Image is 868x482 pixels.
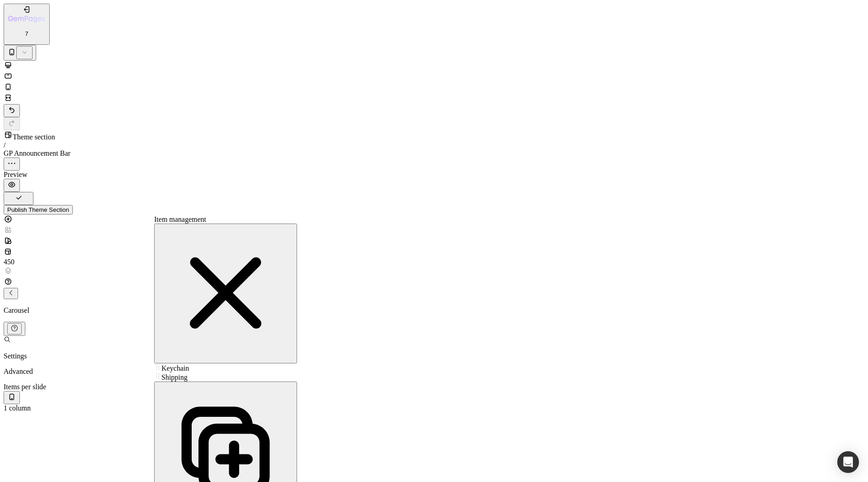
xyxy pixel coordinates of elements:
[4,171,864,179] div: Preview
[4,52,38,60] span: Galaxy S8+
[4,141,5,149] span: /
[4,404,864,412] div: 1 column
[4,149,71,157] span: GP Announcement Bar
[4,258,22,266] div: 450
[4,61,54,68] span: Galaxy S20 Ultra
[4,306,864,315] p: Carousel
[154,215,297,224] div: Item management
[4,4,47,11] span: Mobile ( 429 px)
[4,367,49,376] p: Advanced
[4,383,864,404] div: Items per slide
[4,44,24,52] span: Pixel 7
[4,205,73,215] button: Publish Theme Section
[837,451,859,473] div: Open Intercom Messenger
[4,36,60,44] span: iPhone 15 Pro Max
[161,373,188,381] span: Shipping
[4,28,59,36] span: iPhone 11 Pro Max
[7,206,69,213] div: Publish Theme Section
[4,20,45,28] span: iPhone 13 Pro
[4,352,49,360] p: Settings
[4,4,50,45] button: 7
[161,364,189,372] span: Keychain
[4,104,864,130] div: Undo/Redo
[4,12,49,19] span: iPhone 13 Mini
[13,133,55,141] span: Theme section
[8,30,45,37] p: 7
